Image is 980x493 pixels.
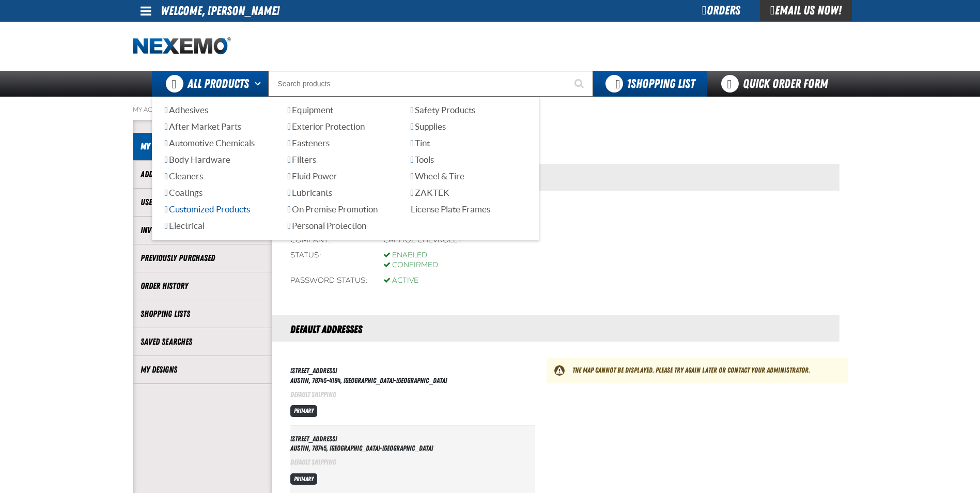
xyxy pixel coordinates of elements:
[141,336,265,348] a: Saved Searches
[383,260,438,270] div: Confirmed
[133,37,231,55] a: Home
[290,434,506,444] div: [STREET_ADDRESS]
[383,236,462,245] div: Capitol Chevrolet
[141,252,265,264] a: Previously Purchased
[411,188,449,197] span: ZAKTEK
[411,138,430,148] span: Tint
[383,251,438,260] div: Enabled
[411,105,475,115] span: Safety Products
[565,365,840,375] div: The map cannot be displayed. Please try again later or contact your administrator.
[141,224,265,236] a: Invoice History
[411,171,464,181] span: Wheel & Tire
[290,366,506,376] div: [STREET_ADDRESS]
[141,308,265,320] a: Shopping Lists
[290,236,368,245] div: Company
[165,138,255,148] span: Automotive Chemicals
[288,105,333,115] span: Equipment
[627,76,695,91] span: Shopping List
[251,71,268,97] button: Open All Products pages
[290,390,336,398] span: Default Shipping
[133,105,175,114] a: My Account
[288,221,366,230] span: Personal Protection
[290,458,336,466] span: Default Shipping
[288,121,365,131] span: Exterior Protection
[165,204,250,214] span: Customized Products
[165,155,230,164] span: Body Hardware
[133,105,848,114] nav: Breadcrumbs
[288,204,378,214] span: On Premise Promotion
[411,204,490,214] span: License Plate Frames
[593,71,707,97] button: You have 1 Shopping List. Open to view details
[383,276,418,286] div: Active
[290,276,368,286] div: Password status
[288,188,332,197] span: Lubricants
[627,76,631,91] strong: 1
[141,168,265,180] a: Address Book
[288,171,337,181] span: Fluid Power
[411,155,434,164] span: Tools
[290,323,362,335] span: Default Addresses
[707,71,847,97] a: Quick Order Form
[165,188,203,197] span: Coatings
[165,105,208,115] span: Adhesives
[188,74,249,93] span: All Products
[133,37,231,55] img: Nexemo logo
[141,141,265,152] a: My Profile
[141,280,265,292] a: Order History
[288,138,330,148] span: Fasteners
[165,171,203,181] span: Cleaners
[290,251,368,270] div: Status
[165,221,205,230] span: Electrical
[290,405,317,417] span: Primary
[290,376,506,386] div: AUSTIN, 78745-4194, [GEOGRAPHIC_DATA]-[GEOGRAPHIC_DATA]
[268,71,593,97] input: Search
[141,196,265,208] a: Users
[290,473,317,485] span: Primary
[288,155,316,164] span: Filters
[411,121,446,131] span: Supplies
[290,443,506,453] div: Austin, 78745, [GEOGRAPHIC_DATA]-[GEOGRAPHIC_DATA]
[567,71,593,97] button: Start Searching
[165,121,241,131] span: After Market Parts
[141,364,265,376] a: My Designs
